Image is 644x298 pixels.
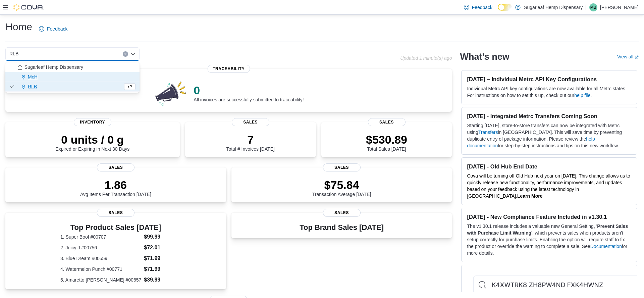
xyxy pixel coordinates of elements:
div: Missy Ball [589,3,597,11]
h3: Top Product Sales [DATE] [60,223,171,232]
h3: [DATE] – Individual Metrc API Key Configurations [467,76,632,83]
button: McH [5,72,140,82]
dt: 3. Blue Dream #00559 [60,255,141,262]
div: Total # Invoices [DATE] [226,133,274,152]
a: Feedback [36,22,70,36]
span: Sales [323,163,361,171]
span: Feedback [472,4,492,11]
dt: 4. Watermelon Punch #00771 [60,266,141,272]
div: Avg Items Per Transaction [DATE] [80,178,151,197]
a: Feedback [461,1,495,14]
p: 1.86 [80,178,151,192]
a: help documentation [467,136,595,148]
p: Starting [DATE], store-to-store transfers can now be integrated with Metrc using in [GEOGRAPHIC_D... [467,122,632,149]
span: Inventory [74,118,111,126]
p: Individual Metrc API key configurations are now available for all Metrc states. For instructions ... [467,85,632,99]
p: $75.84 [312,178,371,192]
span: Cova will be turning off Old Hub next year on [DATE]. This change allows us to quickly release ne... [467,173,630,199]
button: Close list of options [130,51,136,57]
p: | [585,3,587,11]
a: Learn More [517,193,542,199]
a: View allExternal link [617,54,639,59]
span: Sales [323,209,361,217]
dt: 5. Amaretto [PERSON_NAME] #00657 [60,277,141,283]
dd: $71.99 [144,265,171,273]
span: Sales [97,209,135,217]
button: Clear input [123,51,128,57]
dd: $72.01 [144,244,171,252]
p: The v1.30.1 release includes a valuable new General Setting, ' ', which prevents sales when produ... [467,223,632,256]
span: Sugarleaf Hemp Dispensary [24,64,83,70]
a: Documentation [590,244,622,249]
dt: 1. Super Boof #00707 [60,234,141,240]
span: Feedback [47,26,67,32]
p: $530.89 [366,133,407,146]
span: Sales [368,118,406,126]
a: Transfers [478,130,498,135]
a: help file [574,93,590,98]
div: All invoices are successfully submitted to traceability! [194,84,304,102]
span: Traceability [207,65,250,73]
p: 7 [226,133,274,146]
button: RLB [5,82,140,92]
p: 0 units / 0 g [55,133,129,146]
span: McH [28,73,38,80]
span: Sales [232,118,269,126]
svg: External link [635,55,639,59]
h3: [DATE] - Old Hub End Date [467,163,632,170]
dd: $99.99 [144,233,171,241]
h2: What's new [460,51,509,62]
img: 0 [154,80,189,106]
div: Transaction Average [DATE] [312,178,371,197]
h3: Top Brand Sales [DATE] [300,223,384,232]
h1: Home [5,20,32,34]
img: Cova [13,4,44,11]
div: Total Sales [DATE] [366,133,407,152]
p: Sugarleaf Hemp Dispensary [524,3,583,11]
p: 0 [194,84,304,97]
h3: [DATE] - New Compliance Feature Included in v1.30.1 [467,213,632,220]
span: Sales [97,163,135,171]
span: RLB [28,83,37,90]
h3: [DATE] - Integrated Metrc Transfers Coming Soon [467,113,632,119]
dt: 2. Juicy J #00756 [60,244,141,251]
span: MB [590,3,596,11]
span: RLB [9,50,18,58]
dd: $71.99 [144,254,171,262]
dd: $39.99 [144,276,171,284]
p: Updated 1 minute(s) ago [400,55,452,61]
div: Expired or Expiring in Next 30 Days [55,133,129,152]
button: Sugarleaf Hemp Dispensary [5,62,140,72]
div: Choose from the following options [5,62,140,92]
input: Dark Mode [498,4,512,11]
p: [PERSON_NAME] [600,3,639,11]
